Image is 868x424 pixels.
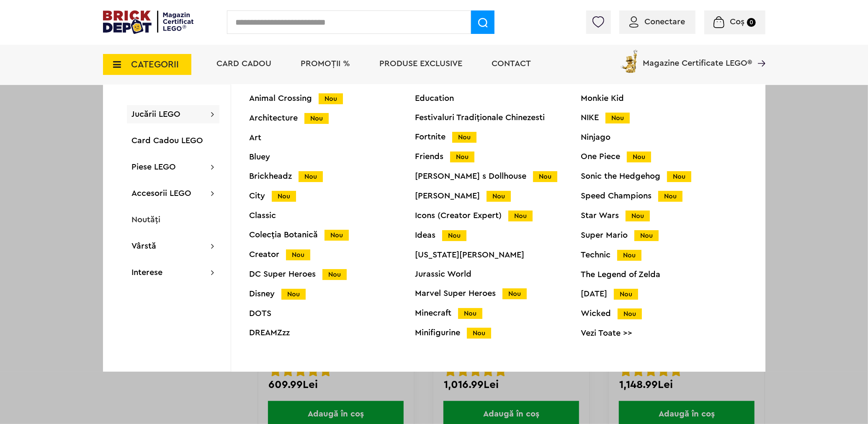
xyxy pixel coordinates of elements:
span: CATEGORII [131,60,179,69]
a: Card Cadou [217,59,272,68]
span: Conectare [645,18,685,26]
span: Coș [730,18,744,26]
a: Contact [492,59,531,68]
a: Magazine Certificate LEGO® [752,48,765,57]
small: 0 [747,18,756,27]
a: Produse exclusive [380,59,463,68]
a: PROMOȚII % [301,59,350,68]
span: Magazine Certificate LEGO® [643,48,752,67]
a: Conectare [629,18,685,26]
